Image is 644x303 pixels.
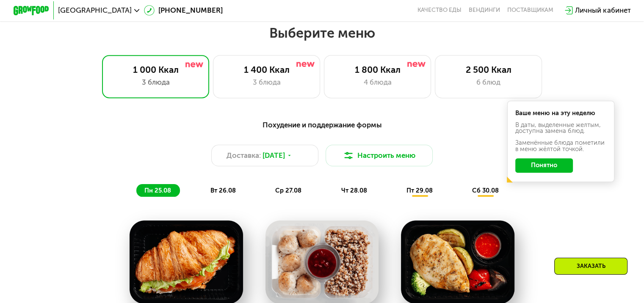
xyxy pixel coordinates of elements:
div: поставщикам [507,7,553,14]
div: Заменённые блюда пометили в меню жёлтой точкой. [515,140,607,152]
div: Ваше меню на эту неделю [515,110,607,116]
div: Похудение и поддержание формы [57,119,587,130]
a: Качество еды [417,7,462,14]
div: Личный кабинет [575,5,630,16]
span: чт 28.08 [341,187,367,194]
div: 1 000 Ккал [111,64,200,75]
div: Заказать [554,258,627,275]
div: 3 блюда [111,77,200,88]
span: пн 25.08 [144,187,171,194]
div: 1 400 Ккал [222,64,311,75]
button: Понятно [515,158,573,173]
span: [GEOGRAPHIC_DATA] [58,7,132,14]
span: сб 30.08 [472,187,499,194]
div: В даты, выделенные желтым, доступна замена блюд. [515,122,607,135]
span: пт 29.08 [406,187,433,194]
div: 3 блюда [222,77,311,88]
a: Вендинги [469,7,500,14]
span: ср 27.08 [275,187,301,194]
span: вт 26.08 [210,187,236,194]
span: Доставка: [227,150,261,161]
span: [DATE] [263,150,285,161]
div: 1 800 Ккал [333,64,422,75]
div: 4 блюда [333,77,422,88]
button: Настроить меню [326,145,433,166]
h2: Выберите меню [29,25,616,41]
a: [PHONE_NUMBER] [144,5,223,16]
div: 2 500 Ккал [444,64,533,75]
div: 6 блюд [444,77,533,88]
